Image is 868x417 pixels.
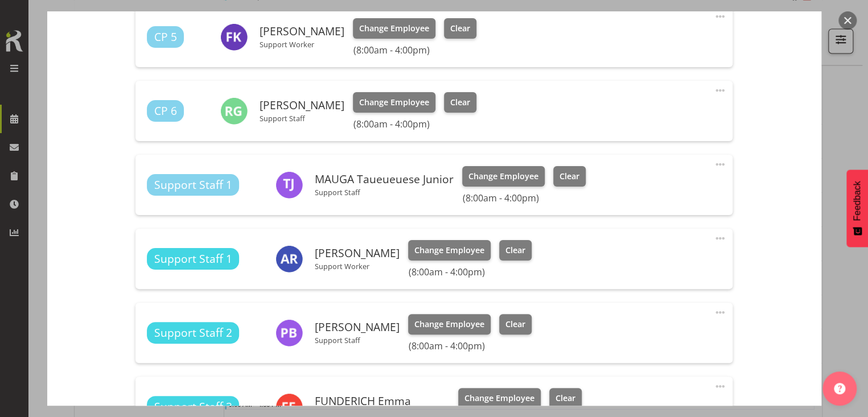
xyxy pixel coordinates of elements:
[553,166,586,187] button: Clear
[314,173,453,185] h6: MAUGA Taueueuese Junior
[314,336,399,345] p: Support Staff
[353,118,476,130] h6: (8:00am - 4:00pm)
[154,251,232,267] span: Support Staff 1
[275,171,303,199] img: taueueuese-junior-mauga5972.jpg
[408,340,531,352] h6: (8:00am - 4:00pm)
[560,170,579,183] span: Clear
[556,392,575,404] span: Clear
[314,321,399,333] h6: [PERSON_NAME]
[414,318,484,331] span: Change Employee
[154,325,232,341] span: Support Staff 2
[408,314,491,335] button: Change Employee
[444,92,476,113] button: Clear
[154,103,177,119] span: CP 6
[359,22,429,35] span: Change Employee
[505,318,525,331] span: Clear
[846,170,868,247] button: Feedback - Show survey
[462,166,545,187] button: Change Employee
[450,22,470,35] span: Clear
[220,97,248,125] img: rachel-gabire5968.jpg
[408,240,491,261] button: Change Employee
[468,170,538,183] span: Change Employee
[259,99,344,112] h6: [PERSON_NAME]
[314,247,399,259] h6: [PERSON_NAME]
[505,244,525,257] span: Clear
[314,188,453,197] p: Support Staff
[259,40,344,49] p: Support Worker
[450,96,470,109] span: Clear
[499,314,532,335] button: Clear
[444,18,476,39] button: Clear
[353,92,435,113] button: Change Employee
[458,388,541,408] button: Change Employee
[259,114,344,123] p: Support Staff
[314,262,399,271] p: Support Worker
[414,244,484,257] span: Change Employee
[852,181,862,221] span: Feedback
[834,383,845,394] img: help-xxl-2.png
[549,388,582,408] button: Clear
[275,245,303,273] img: aroda-ronak-kumar11417.jpg
[464,392,534,404] span: Change Employee
[154,177,232,193] span: Support Staff 1
[353,44,476,56] h6: (8:00am - 4:00pm)
[314,395,449,407] h6: FUNDERICH Emma
[275,319,303,346] img: piatarihi-bubby-parangi5963.jpg
[462,192,585,204] h6: (8:00am - 4:00pm)
[154,399,232,415] span: Support Staff 3
[353,18,435,39] button: Change Employee
[499,240,532,261] button: Clear
[259,25,344,38] h6: [PERSON_NAME]
[359,96,429,109] span: Change Employee
[408,266,531,278] h6: (8:00am - 4:00pm)
[154,29,177,46] span: CP 5
[220,23,248,51] img: febin-kuriakose10930.jpg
